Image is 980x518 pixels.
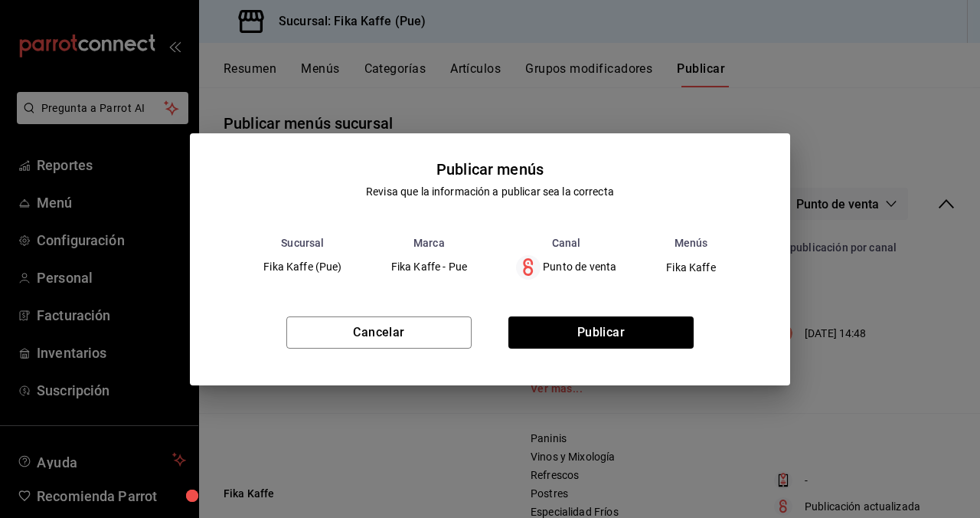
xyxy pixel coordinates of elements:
td: Fika Kaffe - Pue [367,249,492,286]
th: Menús [641,237,741,249]
th: Canal [492,237,641,249]
span: Fika Kaffe [666,262,716,273]
td: Fika Kaffe (Pue) [239,249,366,286]
div: Punto de venta [516,255,616,280]
th: Marca [367,237,492,249]
th: Sucursal [239,237,366,249]
button: Publicar [508,316,694,349]
button: Cancelar [286,316,472,349]
div: Publicar menús [436,158,544,181]
div: Revisa que la información a publicar sea la correcta [366,184,614,200]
